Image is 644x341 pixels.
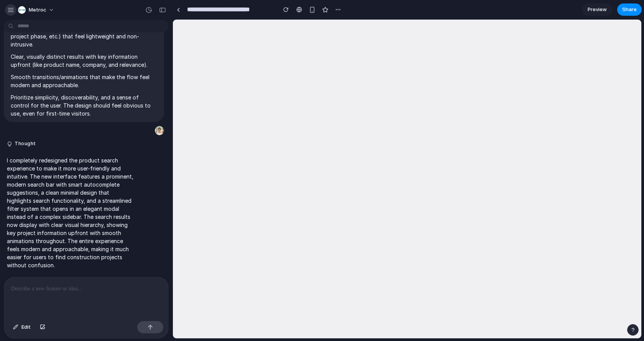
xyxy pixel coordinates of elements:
[588,6,607,13] span: Preview
[582,3,613,16] a: Preview
[29,6,46,14] span: Metroc
[15,4,58,16] button: Metroc
[622,6,637,13] span: Share
[11,53,157,69] p: Clear, visually distinct results with key information upfront (like product name, company, and re...
[11,24,157,48] p: Easy filtering and sorting options (by category, location, project phase, etc.) that feel lightwe...
[11,73,157,89] p: Smooth transitions/animations that make the flow feel modern and approachable.
[9,321,34,333] button: Edit
[21,323,31,331] span: Edit
[7,156,135,269] p: I completely redesigned the product search experience to make it more user-friendly and intuitive...
[617,3,642,16] button: Share
[11,93,157,118] p: Prioritize simplicity, discoverability, and a sense of control for the user. The design should fe...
